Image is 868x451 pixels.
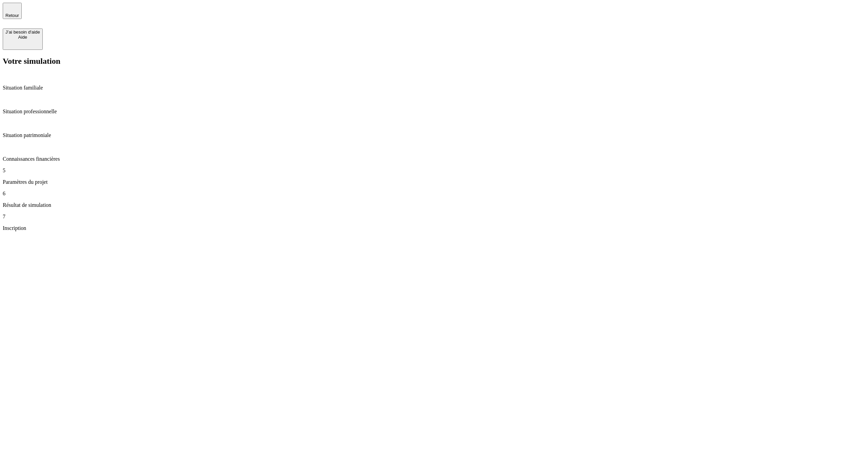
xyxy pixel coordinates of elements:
p: Situation professionnelle [3,109,865,115]
p: 7 [3,214,865,220]
p: Situation patrimoniale [3,132,865,138]
div: J’ai besoin d'aide [5,30,40,35]
h2: Votre simulation [3,57,865,66]
div: Aide [5,35,40,40]
button: J’ai besoin d'aideAide [3,28,43,50]
p: 6 [3,191,865,197]
button: Retour [3,3,22,19]
p: Paramètres du projet [3,179,865,185]
p: Connaissances financières [3,156,865,162]
p: Inscription [3,225,865,231]
span: Retour [5,13,19,18]
p: Situation familiale [3,85,865,91]
p: 5 [3,168,865,174]
p: Résultat de simulation [3,202,865,208]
